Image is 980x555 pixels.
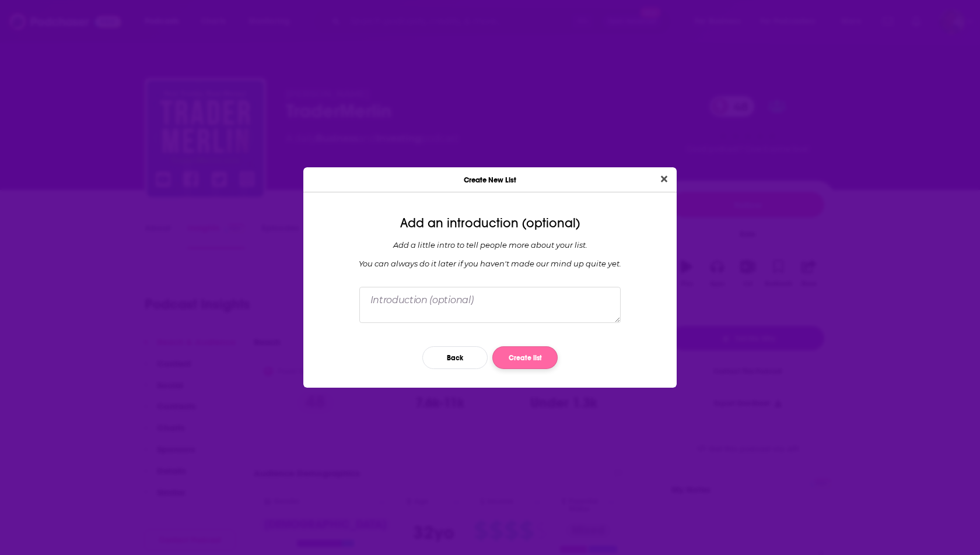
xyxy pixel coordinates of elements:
button: Create list [492,346,558,369]
button: Close [656,172,672,187]
div: Create New List [303,167,677,192]
div: Add a little intro to tell people more about your list. You can always do it later if you haven '... [313,240,667,268]
button: Back [422,346,488,369]
div: Add an introduction (optional) [313,216,667,231]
